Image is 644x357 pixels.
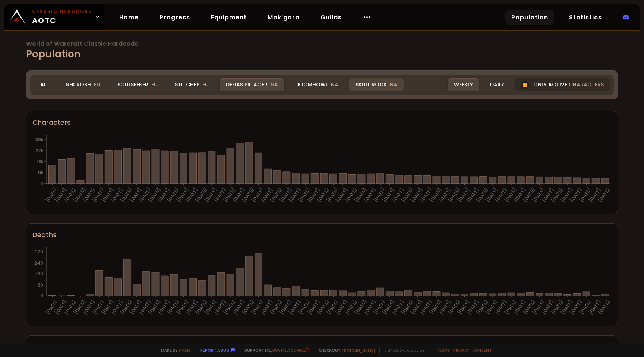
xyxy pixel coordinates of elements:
text: [DATE] [241,299,255,316]
tspan: 320 [35,249,43,255]
text: [DATE] [325,299,340,316]
text: [DATE] [597,299,611,316]
div: Characters [32,117,612,127]
text: [DATE] [494,299,508,316]
span: v. d752d5 - production [379,347,424,353]
text: [DATE] [522,187,536,203]
text: [DATE] [587,187,602,203]
text: [DATE] [512,187,527,203]
tspan: 0 [40,293,43,299]
text: [DATE] [231,187,246,203]
text: [DATE] [550,299,565,316]
text: [DATE] [222,187,237,203]
span: Support me, [240,347,309,353]
text: [DATE] [428,187,443,203]
text: [DATE] [578,187,593,203]
div: Daily [484,78,511,91]
tspan: 36k [35,136,44,143]
tspan: 18k [37,158,44,165]
text: [DATE] [91,299,105,316]
text: [DATE] [63,299,78,316]
div: Doomhowl [289,78,345,91]
text: [DATE] [475,187,489,203]
text: [DATE] [494,187,508,203]
tspan: 0 [40,180,43,187]
text: [DATE] [353,299,368,316]
text: [DATE] [531,299,546,316]
div: Stitches [168,78,215,91]
text: [DATE] [110,187,124,203]
text: [DATE] [157,299,171,316]
a: Buy me a coffee [272,347,309,353]
text: [DATE] [456,187,471,203]
tspan: 160 [36,271,43,277]
text: [DATE] [278,187,293,203]
small: Classic Hardcore [32,8,92,15]
text: [DATE] [44,299,59,316]
text: [DATE] [344,299,359,316]
text: [DATE] [334,187,349,203]
text: [DATE] [306,299,321,316]
a: Statistics [563,10,608,25]
text: [DATE] [316,299,330,316]
a: [DOMAIN_NAME] [342,347,375,353]
span: Checkout [314,347,375,353]
text: [DATE] [400,187,414,203]
text: [DATE] [503,299,518,316]
text: [DATE] [241,187,255,203]
div: Skull Rock [349,78,404,91]
text: [DATE] [391,187,405,203]
text: [DATE] [522,299,536,316]
text: [DATE] [157,187,171,203]
div: Only active [515,78,610,91]
text: [DATE] [184,299,199,316]
a: Terms [436,347,450,353]
text: [DATE] [166,299,180,316]
text: [DATE] [372,299,386,316]
text: [DATE] [100,299,115,316]
text: [DATE] [231,299,246,316]
div: Level 60 [32,342,612,352]
text: [DATE] [100,187,115,203]
text: [DATE] [297,299,312,316]
text: [DATE] [110,299,124,316]
span: World of Warcraft Classic Hardcode [26,41,618,47]
text: [DATE] [175,299,190,316]
text: [DATE] [297,187,312,203]
a: Mak'gora [262,10,306,25]
text: [DATE] [147,299,162,316]
text: [DATE] [194,299,208,316]
text: [DATE] [447,187,461,203]
text: [DATE] [269,187,284,203]
div: All [34,78,55,91]
text: [DATE] [119,187,133,203]
text: [DATE] [559,187,574,203]
span: NA [271,81,278,88]
text: [DATE] [540,299,555,316]
text: [DATE] [138,187,152,203]
text: [DATE] [325,187,340,203]
a: a fan [179,347,190,353]
text: [DATE] [259,299,274,316]
text: [DATE] [53,187,68,203]
span: EU [94,81,100,88]
text: [DATE] [419,187,433,203]
text: [DATE] [72,299,87,316]
a: Classic HardcoreAOTC [4,4,104,30]
text: [DATE] [147,187,162,203]
text: [DATE] [419,299,433,316]
text: [DATE] [44,187,59,203]
text: [DATE] [587,299,602,316]
text: [DATE] [203,187,218,203]
text: [DATE] [316,187,330,203]
text: [DATE] [175,187,190,203]
text: [DATE] [250,299,265,316]
text: [DATE] [53,299,68,316]
div: Weekly [448,78,479,91]
text: [DATE] [484,299,499,316]
text: [DATE] [72,187,87,203]
text: [DATE] [363,187,377,203]
text: [DATE] [475,299,489,316]
a: Home [113,10,145,25]
tspan: 9k [38,170,44,176]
